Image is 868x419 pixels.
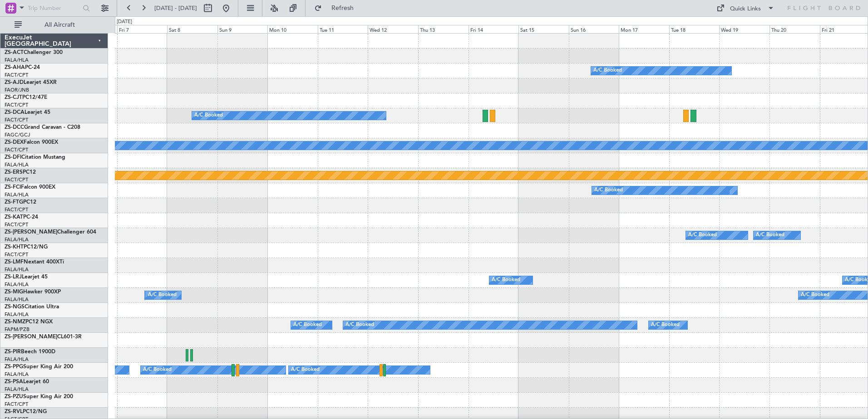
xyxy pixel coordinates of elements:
a: ZS-DCALearjet 45 [5,110,50,115]
span: ZS-RVL [5,409,23,414]
a: FACT/CPT [5,72,28,78]
div: A/C Booked [345,318,374,332]
a: ZS-DEXFalcon 900EX [5,140,58,145]
div: A/C Booked [651,318,680,332]
div: A/C Booked [593,64,622,78]
a: FACT/CPT [5,221,28,228]
a: ZS-[PERSON_NAME]Challenger 604 [5,229,96,235]
div: Wed 12 [368,25,418,33]
a: FACT/CPT [5,251,28,258]
div: Tue 11 [318,25,368,33]
div: Quick Links [730,5,761,14]
span: ZS-KHT [5,244,24,250]
div: A/C Booked [194,109,223,122]
a: FALA/HLA [5,281,29,288]
a: ZS-NGSCitation Ultra [5,304,59,310]
span: ZS-AHA [5,65,25,70]
div: Tue 18 [669,25,720,33]
div: [DATE] [117,18,132,26]
span: ZS-ACT [5,50,24,55]
span: ZS-AJD [5,80,24,85]
span: ZS-FCI [5,185,21,190]
div: A/C Booked [148,288,177,302]
span: ZS-NGS [5,304,25,310]
a: FALA/HLA [5,311,29,318]
span: ZS-FTG [5,200,23,205]
div: A/C Booked [756,229,784,242]
a: FACT/CPT [5,146,28,153]
a: FAPM/PZB [5,326,30,333]
span: ZS-[PERSON_NAME] [5,334,57,340]
a: ZS-DCCGrand Caravan - C208 [5,125,80,130]
a: ZS-LMFNextant 400XTi [5,259,64,265]
a: ZS-AJDLearjet 45XR [5,80,57,85]
div: A/C Booked [492,273,520,287]
a: ZS-FCIFalcon 900EX [5,185,55,190]
span: [DATE] - [DATE] [154,4,197,12]
span: ZS-PPG [5,364,23,370]
a: FACT/CPT [5,206,28,213]
div: Fri 7 [117,25,168,33]
a: ZS-PIRBeech 1900D [5,349,55,355]
span: ZS-PSA [5,379,23,385]
button: All Aircraft [10,18,99,32]
a: FALA/HLA [5,236,29,243]
span: ZS-PIR [5,349,21,355]
a: FAOR/JNB [5,87,29,93]
span: ZS-DFI [5,155,21,160]
a: ZS-MIGHawker 900XP [5,289,61,295]
input: Trip Number [28,1,80,15]
a: ZS-FTGPC12 [5,200,36,205]
a: FALA/HLA [5,356,29,363]
span: ZS-[PERSON_NAME] [5,229,57,235]
div: A/C Booked [143,363,172,377]
div: Thu 20 [769,25,820,33]
span: ZS-PZU [5,394,23,400]
div: Mon 17 [619,25,669,33]
a: FAGC/GCJ [5,132,30,138]
a: ZS-[PERSON_NAME]CL601-3R [5,334,82,340]
a: FACT/CPT [5,401,28,408]
div: Thu 13 [418,25,469,33]
a: ZS-DFICitation Mustang [5,155,65,160]
a: ZS-ACTChallenger 300 [5,50,63,55]
span: ZS-MIG [5,289,23,295]
a: ZS-PSALearjet 60 [5,379,49,385]
a: FALA/HLA [5,266,29,273]
div: Sun 16 [569,25,619,33]
span: ZS-LRJ [5,274,22,280]
a: FALA/HLA [5,161,29,168]
span: ZS-CJT [5,95,22,100]
a: FALA/HLA [5,296,29,303]
span: ZS-KAT [5,214,23,220]
a: ZS-NMZPC12 NGX [5,319,53,325]
div: A/C Booked [293,318,322,332]
div: Sat 15 [518,25,569,33]
a: FACT/CPT [5,117,28,123]
span: ZS-ERS [5,170,23,175]
div: Wed 19 [719,25,769,33]
span: ZS-NMZ [5,319,25,325]
div: A/C Booked [801,288,829,302]
a: ZS-CJTPC12/47E [5,95,47,100]
a: FALA/HLA [5,386,29,393]
span: ZS-DCC [5,125,24,130]
a: ZS-KATPC-24 [5,214,38,220]
div: Sun 9 [217,25,268,33]
span: Refresh [324,5,362,11]
div: A/C Booked [688,229,717,242]
a: FACT/CPT [5,176,28,183]
button: Quick Links [712,1,779,15]
a: ZS-RVLPC12/NG [5,409,47,414]
a: FACT/CPT [5,102,28,108]
div: Sat 8 [167,25,217,33]
a: FALA/HLA [5,57,29,63]
a: FALA/HLA [5,191,29,198]
div: Mon 10 [267,25,318,33]
a: ZS-PZUSuper King Air 200 [5,394,73,400]
a: ZS-PPGSuper King Air 200 [5,364,73,370]
span: ZS-LMF [5,259,24,265]
div: A/C Booked [291,363,320,377]
a: ZS-ERSPC12 [5,170,36,175]
a: ZS-LRJLearjet 45 [5,274,48,280]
